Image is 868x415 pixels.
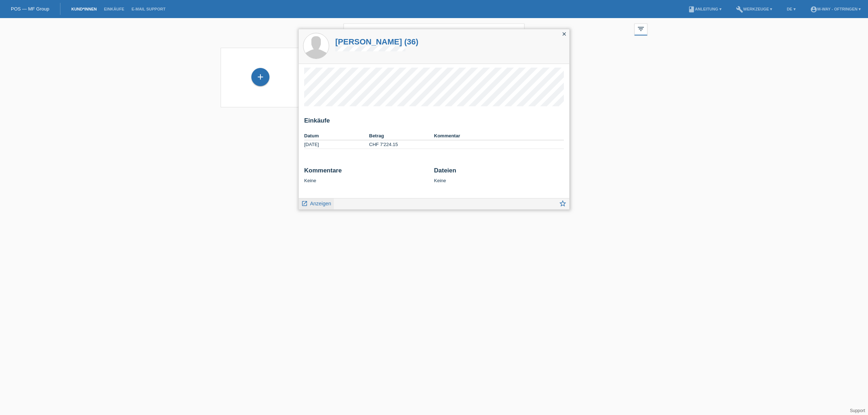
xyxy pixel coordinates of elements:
[434,167,564,183] div: Keine
[11,6,49,12] a: POS — MF Group
[304,167,429,183] div: Keine
[304,117,564,128] h2: Einkäufe
[128,7,169,11] a: E-Mail Support
[736,6,743,13] i: build
[335,37,418,46] a: [PERSON_NAME] (36)
[684,7,725,11] a: bookAnleitung ▾
[732,7,776,11] a: buildWerkzeuge ▾
[807,7,864,11] a: account_circlem-way - Oftringen ▾
[434,167,564,178] h2: Dateien
[369,140,434,149] td: CHF 7'224.15
[850,408,865,413] a: Support
[637,25,645,33] i: filter_list
[561,31,567,37] i: close
[688,6,695,13] i: book
[301,200,308,207] i: launch
[252,71,269,83] div: Kund*in hinzufügen
[310,201,331,206] span: Anzeigen
[559,200,567,209] a: star_border
[301,198,331,208] a: launch Anzeigen
[68,7,100,11] a: Kund*innen
[559,200,567,208] i: star_border
[434,132,564,140] th: Kommentar
[304,140,369,149] td: [DATE]
[344,23,524,40] input: Suche...
[810,6,817,13] i: account_circle
[783,7,799,11] a: DE ▾
[369,132,434,140] th: Betrag
[304,167,429,178] h2: Kommentare
[512,27,521,36] i: close
[100,7,128,11] a: Einkäufe
[304,132,369,140] th: Datum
